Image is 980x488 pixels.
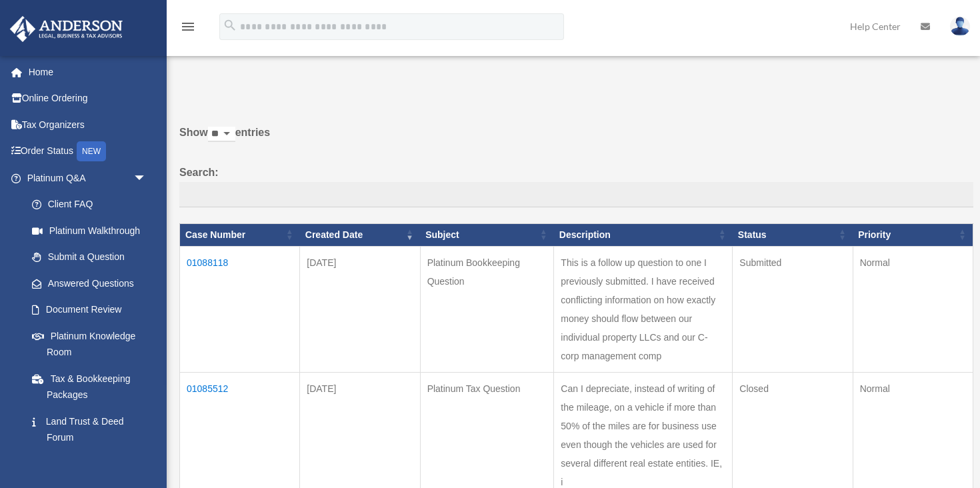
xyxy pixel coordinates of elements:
th: Description: activate to sort column ascending [554,223,733,246]
a: Document Review [19,297,160,323]
th: Case Number: activate to sort column ascending [180,223,300,246]
a: Platinum Walkthrough [19,217,160,244]
a: Platinum Q&Aarrow_drop_down [9,165,160,191]
div: NEW [77,141,106,161]
th: Created Date: activate to sort column ascending [300,223,420,246]
td: Submitted [733,246,853,372]
a: Order StatusNEW [9,138,167,165]
th: Status: activate to sort column ascending [733,223,853,246]
a: Online Ordering [9,85,167,112]
img: Anderson Advisors Platinum Portal [6,16,127,42]
span: arrow_drop_down [133,165,160,192]
img: User Pic [950,17,970,36]
i: search [223,18,237,33]
td: [DATE] [300,246,420,372]
a: Tax & Bookkeeping Packages [19,365,160,408]
a: Answered Questions [19,270,153,297]
a: Client FAQ [19,191,160,218]
label: Show entries [179,123,973,155]
input: Search: [179,182,973,207]
a: Land Trust & Deed Forum [19,408,160,451]
th: Subject: activate to sort column ascending [420,223,554,246]
a: Submit a Question [19,244,160,271]
a: Platinum Knowledge Room [19,323,160,365]
i: menu [180,19,196,35]
label: Search: [179,163,973,207]
th: Priority: activate to sort column ascending [853,223,973,246]
a: Home [9,59,167,85]
td: Normal [853,246,973,372]
select: Showentries [208,127,235,142]
td: 01088118 [180,246,300,372]
a: menu [180,23,196,35]
a: Tax Organizers [9,111,167,138]
td: Platinum Bookkeeping Question [420,246,554,372]
td: This is a follow up question to one I previously submitted. I have received conflicting informati... [554,246,733,372]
